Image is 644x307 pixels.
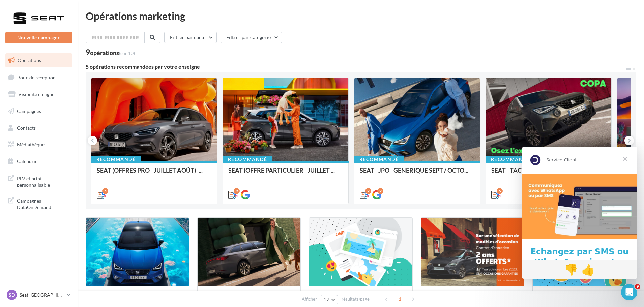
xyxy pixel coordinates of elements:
[365,188,371,194] div: 2
[86,49,135,56] div: 9
[4,104,74,118] a: Campagnes
[18,91,54,97] span: Visibilité en ligne
[86,64,625,69] div: 5 opérations recommandées par votre enseigne
[228,166,335,174] span: SEAT (OFFRE PARTICULIER - JUILLET ...
[491,166,602,174] span: SEAT - TACTIQUE JUILLET /AOÛT (SOC...
[522,147,637,279] iframe: Intercom live chat message
[4,121,74,135] a: Contacts
[635,284,640,289] span: 9
[394,294,405,304] span: 1
[102,188,108,194] div: 5
[497,188,503,194] div: 6
[4,154,74,168] a: Calendrier
[377,188,383,194] div: 2
[621,284,637,300] iframe: Intercom live chat
[119,50,135,56] span: (sur 10)
[17,125,36,130] span: Contacts
[223,156,272,163] div: Recommandé
[360,166,468,174] span: SEAT - JPO - GENERIQUE SEPT / OCTO...
[234,188,240,194] div: 9
[17,74,56,80] span: Boîte de réception
[324,297,329,302] span: 12
[4,193,74,213] a: Campagnes DataOnDemand
[17,196,69,211] span: Campagnes DataOnDemand
[18,57,41,63] span: Opérations
[17,142,45,147] span: Médiathèque
[221,32,282,43] button: Filtrer par catégorie
[4,53,74,67] a: Opérations
[302,296,317,302] span: Afficher
[20,291,64,298] p: Seat [GEOGRAPHIC_DATA]
[321,295,338,304] button: 12
[342,296,370,302] span: résultats/page
[4,171,74,191] a: PLV et print personnalisable
[4,137,74,152] a: Médiathèque
[5,288,72,301] a: SD Seat [GEOGRAPHIC_DATA]
[86,11,636,21] div: Opérations marketing
[90,50,135,56] div: opérations
[9,291,15,298] span: SD
[4,70,74,85] a: Boîte de réception
[354,156,404,163] div: Recommandé
[5,32,72,43] button: Nouvelle campagne
[97,166,203,174] span: SEAT (OFFRES PRO - JUILLET AOÛT) -...
[4,87,74,101] a: Visibilité en ligne
[17,158,39,164] span: Calendrier
[486,156,535,163] div: Recommandé
[17,174,69,188] span: PLV et print personnalisable
[164,32,217,43] button: Filtrer par canal
[91,156,141,163] div: Recommandé
[17,108,41,114] span: Campagnes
